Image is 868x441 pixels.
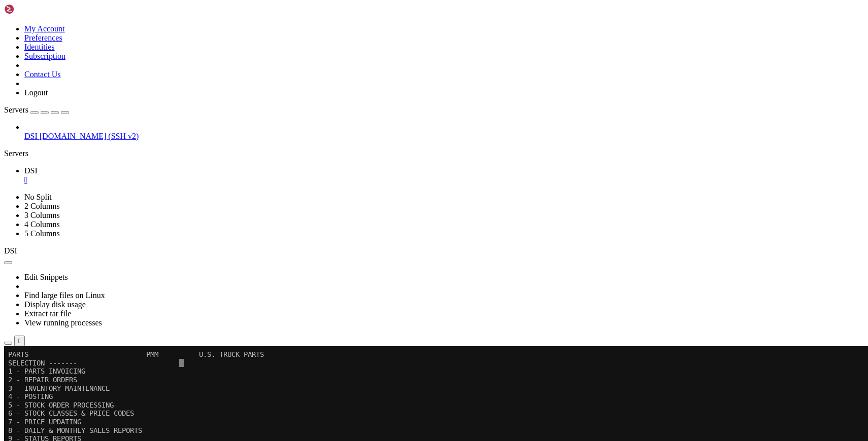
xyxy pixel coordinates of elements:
[4,156,735,164] x-row: 17 - TABLE BUILDER MENU
[24,132,38,140] span: DSI
[24,193,52,201] a: No Split
[24,43,55,51] a: Identities
[24,229,60,238] a: 5 Columns
[24,166,864,185] a: DSI
[24,220,60,229] a: 4 Columns
[24,33,62,42] a: Preferences
[4,13,735,21] x-row: SELECTION -------
[4,29,735,38] x-row: 2 - REPAIR ORDERS
[24,123,864,141] li: DSI [DOMAIN_NAME] (SSH v2)
[4,71,735,80] x-row: 7 - PRICE UPDATING
[24,175,864,185] a: 
[4,105,28,114] span: Servers
[24,70,61,79] a: Contact Us
[4,63,735,71] x-row: 6 - STOCK CLASSES & PRICE CODES
[24,202,60,210] a: 2 Columns
[4,46,735,55] x-row: 4 - POSTING
[4,139,735,148] x-row: 15 - START, CLOSE INVOICE PRINTERS
[4,97,735,105] x-row: 10 - UPDATE & PURGE PROGRAMS
[4,21,735,29] x-row: 1 - PARTS INVOICING
[4,114,735,122] x-row: 12 - PHYSICAL INVENTORY
[24,309,71,318] a: Extract tar file
[24,291,105,300] a: Find large files on Linux
[4,105,69,114] a: Servers
[4,190,735,198] x-row: * INDICATES SELECTIONS CAN BE QUEUED FOR LATER PROCESSING. PORT = 699 - vt100-at
[40,132,139,140] span: [DOMAIN_NAME] (SSH v2)
[24,132,864,141] a: DSI [DOMAIN_NAME] (SSH v2)
[24,300,86,309] a: Display disk usage
[24,88,48,97] a: Logout
[24,52,65,60] a: Subscription
[4,4,735,13] x-row: PARTS PMM U.S. TRUCK PARTS
[4,105,735,114] x-row: 11 - CUSTOMER FILE
[24,211,60,219] a: 3 Columns
[4,88,735,97] x-row: 9 - STATUS REPORTS
[24,318,102,327] a: View running processes
[4,246,17,255] span: DSI
[4,198,735,206] x-row: S-SPOOLER MENU Q-QUEUE MENU TB-TABLES R-MAIN MENU X-LOGOFF OVR NO W
[18,337,21,345] div: 
[4,4,62,14] img: Shellngn
[24,166,38,175] span: DSI
[4,164,735,173] x-row: 18 - EMPLOYEE TIME CLOCK
[4,149,864,158] div: Servers
[4,38,735,47] x-row: 3 - INVENTORY MAINTENANCE
[175,13,179,21] div: (40, 1)
[14,336,25,346] button: 
[4,122,735,131] x-row: 13 - MULTIPLE INVENTORIES
[24,273,68,281] a: Edit Snippets
[4,130,735,139] x-row: 14 - LIFO PROGRAMS
[4,80,735,89] x-row: 8 - DAILY & MONTHLY SALES REPORTS
[4,148,735,156] x-row: 16 - SPECIAL REQUEST SELECTIONS
[24,24,65,33] a: My Account
[4,55,735,63] x-row: 5 - STOCK ORDER PROCESSING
